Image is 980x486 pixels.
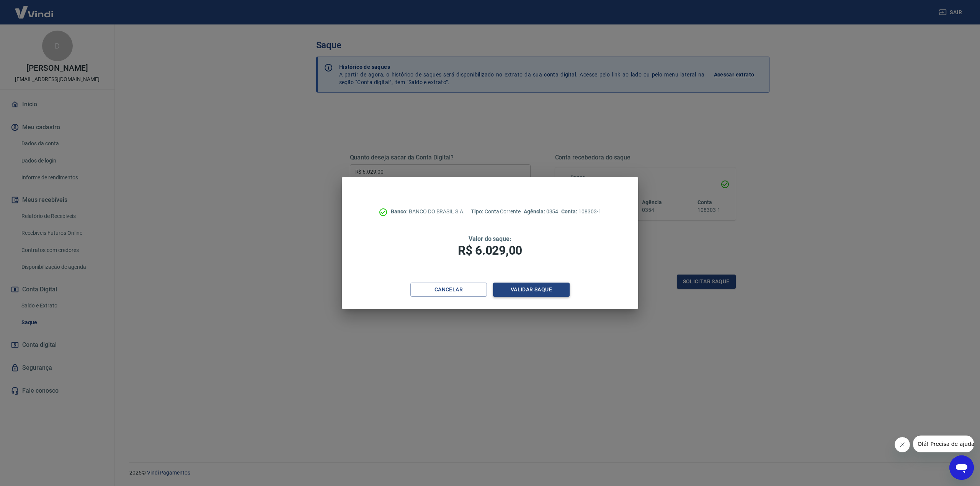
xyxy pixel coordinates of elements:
[458,243,522,258] span: R$ 6.029,00
[469,235,511,242] span: Valor do saque:
[561,208,601,216] p: 108303-1
[913,436,974,452] iframe: Mensagem da empresa
[391,208,465,216] p: BANCO DO BRASIL S.A.
[524,208,546,215] span: Agência:
[471,208,521,216] p: Conta Corrente
[391,208,409,215] span: Banco:
[5,5,64,11] span: Olá! Precisa de ajuda?
[471,208,485,215] span: Tipo:
[524,208,558,216] p: 0354
[949,455,974,480] iframe: Botão para abrir a janela de mensagens
[410,283,487,297] button: Cancelar
[561,208,578,215] span: Conta:
[895,437,910,452] iframe: Fechar mensagem
[493,283,570,297] button: Validar saque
